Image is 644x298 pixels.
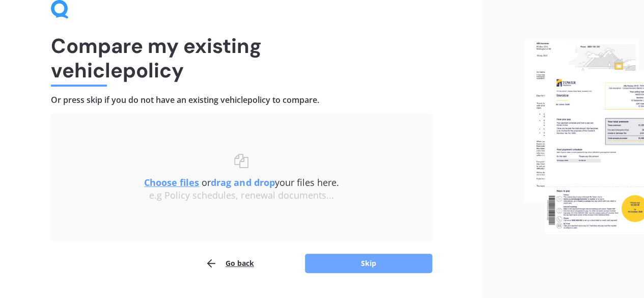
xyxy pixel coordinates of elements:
[205,253,254,274] button: Go back
[524,40,644,234] img: files.webp
[144,176,339,188] span: or your files here.
[305,254,432,273] button: Skip
[51,95,432,105] h4: Or press skip if you do not have an existing vehicle policy to compare.
[51,34,432,83] h1: Compare my existing vehicle policy
[71,190,412,201] div: e.g Policy schedules, renewal documents...
[144,176,199,188] u: Choose files
[211,176,274,188] b: drag and drop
